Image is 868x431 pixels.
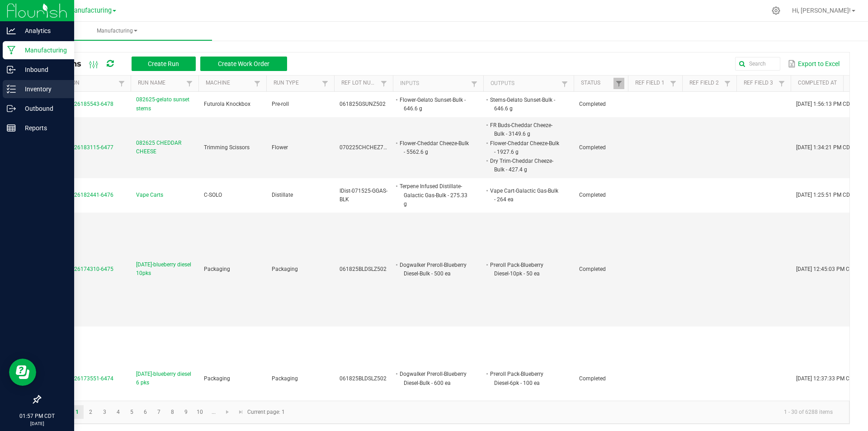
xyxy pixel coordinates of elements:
span: MP-20250826182441-6476 [46,192,113,198]
span: [DATE]-blueberry diesel 10pks [136,260,193,278]
p: 01:57 PM CDT [4,412,70,420]
span: Go to the next page [224,408,231,416]
iframe: Resource center [9,359,36,386]
kendo-pager-info: 1 - 30 of 6288 items [290,405,840,420]
inline-svg: Analytics [7,26,16,35]
span: MP-20250826173551-6474 [46,375,113,382]
input: Search [735,57,780,71]
span: Manufacturing [68,7,112,14]
p: Inventory [16,84,70,95]
span: Completed [579,266,606,272]
span: IDist-071525-GGAS-BLK [340,188,387,203]
div: Manage settings [770,6,782,15]
a: Page 5 [125,405,138,419]
li: Preroll Pack-Blueberry Diesel-6pk - 100 ea [489,369,560,387]
span: Packaging [204,266,230,272]
a: Filter [469,78,480,90]
span: Futurola Knockbox [204,101,250,107]
a: Page 4 [112,405,125,419]
span: Hi, [PERSON_NAME]! [792,7,851,14]
span: Create Run [148,60,179,67]
span: MP-20250826174310-6475 [46,266,113,272]
a: Page 8 [166,405,179,419]
span: [DATE] 12:45:03 PM CDT [796,266,856,272]
a: Filter [184,78,195,89]
a: Filter [378,78,389,89]
inline-svg: Inventory [7,85,16,94]
span: Manufacturing [22,27,212,35]
a: Page 11 [207,405,220,419]
span: Create Work Order [218,60,269,67]
a: Filter [116,78,127,89]
p: Analytics [16,25,70,36]
p: Outbound [16,103,70,114]
span: 061825GSUNZ502 [340,101,386,107]
a: Go to the last page [234,405,247,419]
span: Distillate [272,192,293,198]
span: 061825BLDSLZ502 [340,375,387,382]
a: Filter [252,78,263,89]
button: Create Run [132,57,196,71]
span: C-SOLO [204,192,222,198]
a: Manufacturing [22,22,212,41]
li: Preroll Pack-Blueberry Diesel-10pk - 50 ea [489,260,560,278]
span: [DATE] 1:34:21 PM CDT [796,144,853,151]
span: [DATE]-blueberry diesel 6 pks [136,370,193,387]
span: Packaging [272,266,298,272]
span: Completed [579,101,606,107]
span: [DATE] 12:37:33 PM CDT [796,375,856,382]
a: Filter [668,78,679,89]
a: Filter [559,78,570,90]
span: Flower [272,144,288,151]
a: Run TypeSortable [274,80,319,87]
li: Dogwalker Preroll-Blueberry Diesel-Bulk - 500 ea [398,260,470,278]
p: Inbound [16,64,70,75]
a: Page 10 [193,405,207,419]
li: Stems-Gelato Sunset-Bulk - 646.6 g [489,95,560,113]
button: Create Work Order [200,57,287,71]
inline-svg: Outbound [7,104,16,113]
a: Page 6 [139,405,152,419]
a: Ref Field 1Sortable [635,80,667,87]
span: MP-20250826185543-6478 [46,101,113,107]
span: [DATE] 1:56:13 PM CDT [796,101,853,107]
a: Page 3 [98,405,111,419]
li: Vape Cart-Galactic Gas-Bulk - 264 ea [489,186,560,204]
span: 061825BLDSLZ502 [340,266,387,272]
a: Page 1 [71,405,84,419]
p: Manufacturing [16,45,70,56]
a: Ref Field 2Sortable [689,80,722,87]
a: Filter [776,78,787,89]
li: Dry Trim-Cheddar Cheeze-Bulk - 427.4 g [489,156,560,174]
span: 070225CHCHEZ702 [340,144,390,151]
span: 082625-gelato sunset stems [136,95,193,113]
a: Filter [613,78,624,89]
li: Dogwalker Preroll-Blueberry Diesel-Bulk - 600 ea [398,369,470,387]
li: Flower-Cheddar Cheeze-Bulk - 1927.6 g [489,139,560,156]
a: ExtractionSortable [47,80,116,87]
li: Terpene Infused Distillate-Galactic Gas-Bulk - 275.33 g [398,182,470,208]
span: Completed [579,375,606,382]
p: [DATE] [4,420,70,427]
span: 082625 CHEDDAR CHEESE [136,139,193,156]
a: Ref Field 3Sortable [744,80,776,87]
inline-svg: Inbound [7,65,16,74]
span: Go to the last page [237,408,245,416]
li: Flower-Cheddar Cheeze-Bulk - 5562.6 g [398,139,470,156]
span: Completed [579,144,606,151]
span: Vape Carts [136,191,163,199]
a: Page 9 [179,405,193,419]
span: [DATE] 1:25:51 PM CDT [796,192,853,198]
li: FR Buds-Cheddar Cheeze-Bulk - 3149.6 g [489,121,560,138]
a: Filter [722,78,733,89]
a: Go to the next page [221,405,234,419]
th: Inputs [393,76,483,92]
inline-svg: Manufacturing [7,46,16,55]
span: Trimming Scissors [204,144,250,151]
span: Packaging [272,375,298,382]
span: Completed [579,192,606,198]
a: Filter [320,78,330,89]
a: Page 7 [152,405,165,419]
th: Outputs [483,76,574,92]
a: Run NameSortable [138,80,184,87]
